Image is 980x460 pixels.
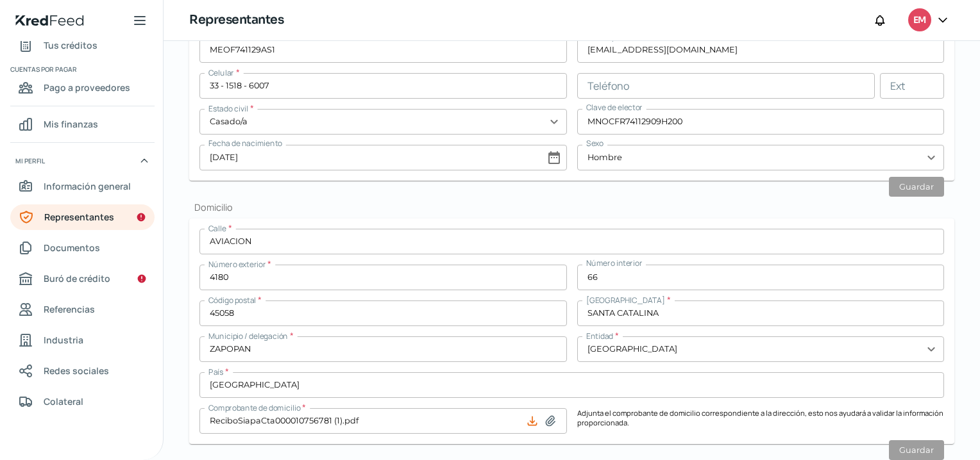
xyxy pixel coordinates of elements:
[10,111,155,137] a: Mis finanzas
[10,297,155,322] a: Referencias
[10,174,155,199] a: Información general
[10,235,155,261] a: Documentos
[208,223,226,234] span: Calle
[586,138,604,149] span: Sexo
[586,102,643,113] span: Clave de elector
[208,295,256,306] span: Código postal
[189,11,283,29] h1: Representantes
[208,67,234,78] span: Celular
[44,178,131,194] span: Información general
[208,138,282,149] span: Fecha de nacimiento
[44,240,100,256] span: Documentos
[208,103,248,114] span: Estado civil
[44,363,109,379] span: Redes sociales
[889,177,944,197] button: Guardar
[10,204,155,230] a: Representantes
[208,366,223,377] span: País
[913,13,925,28] span: EM
[44,37,97,53] span: Tus créditos
[208,259,266,270] span: Número exterior
[44,116,98,132] span: Mis finanzas
[189,201,954,213] h2: Domicilio
[44,270,110,286] span: Buró de crédito
[44,301,95,317] span: Referencias
[15,155,45,167] span: Mi perfil
[586,295,665,306] span: [GEOGRAPHIC_DATA]
[10,327,155,353] a: Industria
[44,209,114,225] span: Representantes
[44,332,83,348] span: Industria
[889,440,944,460] button: Guardar
[577,408,945,434] p: Adjunta el comprobante de domicilio correspondiente a la dirección, esto nos ayudará a validar la...
[10,75,155,101] a: Pago a proveedores
[44,393,83,409] span: Colateral
[208,331,288,341] span: Municipio / delegación
[208,402,300,413] span: Comprobante de domicilio
[586,331,613,341] span: Entidad
[10,33,155,58] a: Tus créditos
[10,358,155,384] a: Redes sociales
[10,389,155,415] a: Colateral
[10,266,155,292] a: Buró de crédito
[44,79,130,95] span: Pago a proveedores
[10,63,153,75] span: Cuentas por pagar
[586,258,642,268] span: Número interior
